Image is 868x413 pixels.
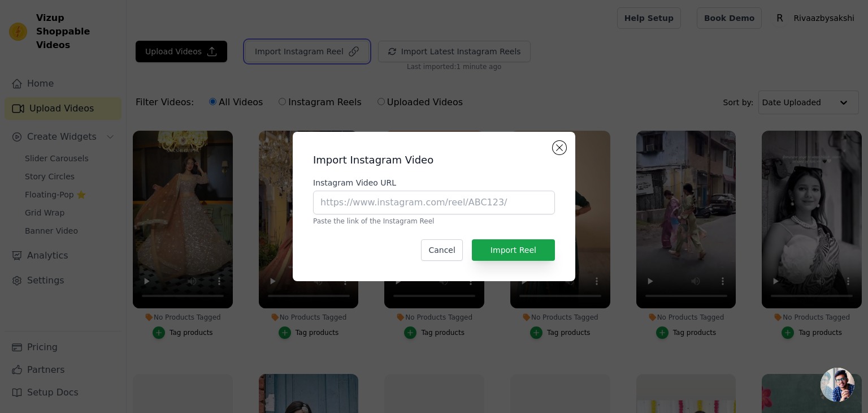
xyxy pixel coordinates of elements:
[553,141,566,154] button: Close modal
[313,217,555,226] p: Paste the link of the Instagram Reel
[821,368,854,402] a: Open chat
[313,177,555,188] label: Instagram Video URL
[313,152,555,168] h2: Import Instagram Video
[472,239,555,261] button: Import Reel
[421,239,462,261] button: Cancel
[313,191,555,214] input: https://www.instagram.com/reel/ABC123/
